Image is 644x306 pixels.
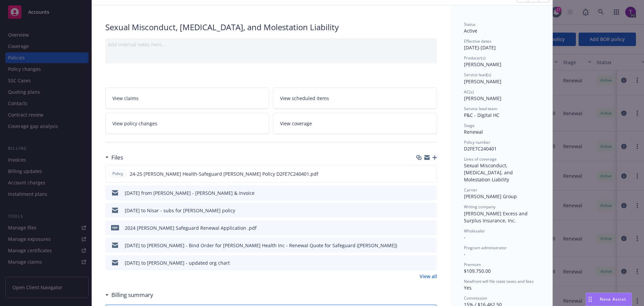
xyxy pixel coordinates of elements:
[111,171,124,177] span: Policy
[464,106,497,112] span: Service lead team
[464,38,491,44] span: Effective dates
[111,291,153,299] h3: Billing summary
[464,78,501,85] span: [PERSON_NAME]
[464,28,477,34] span: Active
[464,156,497,162] span: Lines of coverage
[464,38,539,51] div: [DATE] - [DATE]
[428,242,434,249] button: preview file
[600,296,626,302] span: Nova Assist
[273,88,437,109] a: View scheduled items
[428,189,434,196] button: preview file
[464,187,477,193] span: Carrier
[464,89,474,95] span: AC(s)
[105,113,269,134] a: View policy changes
[125,189,255,196] div: [DATE] from [PERSON_NAME] - [PERSON_NAME] & invoice
[418,259,423,266] button: download file
[125,259,230,266] div: [DATE] to [PERSON_NAME] - updated org chart
[464,262,481,267] span: Premium
[464,251,466,257] span: -
[586,293,632,306] button: Nova Assist
[464,145,497,152] span: D2FE7C240401
[105,88,269,109] a: View claims
[464,228,485,234] span: Wholesaler
[464,129,483,135] span: Renewal
[464,162,514,183] span: Sexual Misconduct, [MEDICAL_DATA], and Molestation Liability
[428,224,434,231] button: preview file
[125,207,235,214] div: [DATE] to Nisar - subs for [PERSON_NAME] policy
[464,234,466,241] span: -
[464,123,475,128] span: Stage
[428,259,434,266] button: preview file
[464,139,490,145] span: Policy number
[464,95,501,101] span: [PERSON_NAME]
[418,224,423,231] button: download file
[464,193,517,200] span: [PERSON_NAME] Group
[105,291,153,299] div: Billing summary
[112,95,139,102] span: View claims
[418,242,423,249] button: download file
[105,21,437,33] div: Sexual Misconduct, [MEDICAL_DATA], and Molestation Liability
[273,113,437,134] a: View coverage
[464,112,499,118] span: P&C - Digital HC
[428,207,434,214] button: preview file
[111,153,123,162] h3: Files
[418,207,423,214] button: download file
[464,204,495,210] span: Writing company
[464,72,491,78] span: Service lead(s)
[420,273,437,280] a: View all
[108,41,434,48] div: Add internal notes here...
[418,189,423,196] button: download file
[125,242,397,249] div: [DATE] to [PERSON_NAME] - Bind Order for [PERSON_NAME] Health Inc - Renewal Quote for Safeguard (...
[464,268,491,274] span: $109,750.00
[464,245,507,251] span: Program administrator
[280,95,329,102] span: View scheduled items
[111,225,119,230] span: pdf
[112,120,157,127] span: View policy changes
[125,224,257,231] div: 2024 [PERSON_NAME] Safeguard Renewal Application .pdf
[428,170,434,177] button: preview file
[464,61,501,68] span: [PERSON_NAME]
[105,153,123,162] div: Files
[417,170,423,177] button: download file
[130,170,318,177] span: 24-25 [PERSON_NAME] Health-Safeguard [PERSON_NAME] Policy D2FE7C240401.pdf
[464,295,487,301] span: Commission
[464,21,476,27] span: Status
[464,285,472,291] span: Yes
[464,55,486,61] span: Producer(s)
[280,120,312,127] span: View coverage
[586,293,594,306] div: Drag to move
[464,210,529,224] span: [PERSON_NAME] Excess and Surplus Insurance, Inc.
[464,278,534,284] span: Newfront will file state taxes and fees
